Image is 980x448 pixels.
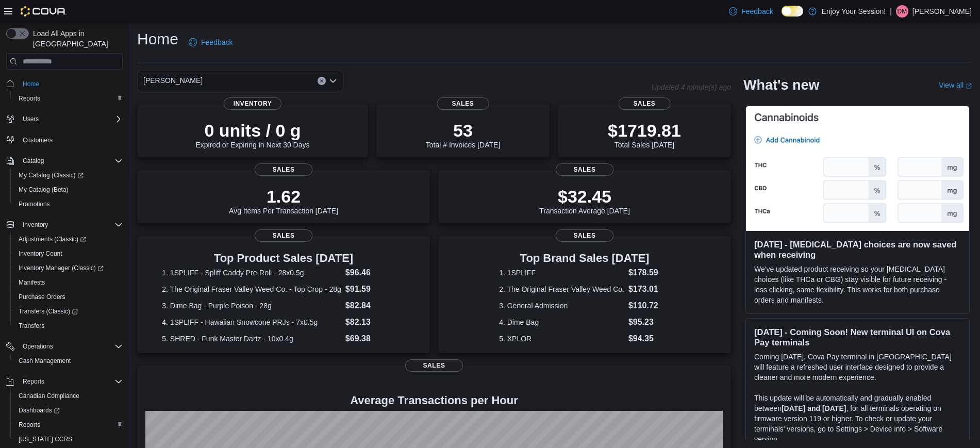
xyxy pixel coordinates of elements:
h1: Home [137,29,178,49]
a: Purchase Orders [14,291,70,303]
a: [US_STATE] CCRS [14,433,76,445]
h3: Top Brand Sales [DATE] [499,252,670,264]
button: Manifests [10,275,127,290]
button: Cash Management [10,354,127,368]
a: Dashboards [14,404,64,417]
span: DM [898,5,907,18]
p: This update will be automatically and gradually enabled between , for all terminals operating on ... [754,393,961,444]
h4: Average Transactions per Hour [145,394,723,407]
div: Avg Items Per Transaction [DATE] [229,186,338,215]
button: Catalog [2,154,127,168]
button: Transfers [10,319,127,333]
span: Reports [23,377,44,386]
button: Reports [2,374,127,389]
span: Dashboards [14,404,123,417]
dd: $69.38 [345,333,405,345]
a: Adjustments (Classic) [10,232,127,246]
a: Cash Management [14,355,75,367]
dd: $173.01 [628,283,670,295]
span: Manifests [19,278,45,287]
a: Reports [14,92,44,105]
span: Inventory Count [19,250,62,258]
span: Cash Management [19,357,71,365]
div: Expired or Expiring in Next 30 Days [196,120,310,149]
span: Dashboards [19,406,60,414]
span: Transfers [19,322,44,330]
span: Sales [255,163,312,176]
span: Catalog [19,155,123,167]
dt: 1. 1SPLIFF [499,268,624,278]
span: Inventory [19,219,123,231]
span: Manifests [14,276,123,289]
button: Clear input [318,77,326,85]
span: Customers [23,136,53,144]
h3: [DATE] - Coming Soon! New terminal UI on Cova Pay terminals [754,327,961,347]
dt: 5. SHRED - Funk Master Dartz - 10x0.4g [162,334,341,344]
div: Total Sales [DATE] [608,120,681,149]
h3: Top Product Sales [DATE] [162,252,405,264]
p: 53 [426,120,500,141]
button: Inventory [2,218,127,232]
input: Dark Mode [782,6,803,16]
button: Home [2,76,127,91]
span: Sales [556,163,613,176]
p: Coming [DATE], Cova Pay terminal in [GEOGRAPHIC_DATA] will feature a refreshed user interface des... [754,352,961,383]
a: Transfers (Classic) [10,304,127,319]
span: Canadian Compliance [14,390,123,402]
div: Dima Mansour [896,5,908,18]
a: Promotions [14,198,54,210]
dt: 3. General Admission [499,301,624,311]
a: Inventory Manager (Classic) [10,261,127,275]
div: Total # Invoices [DATE] [426,120,500,149]
a: Inventory Manager (Classic) [14,262,108,274]
span: Users [23,115,39,123]
span: Promotions [19,200,50,208]
button: Inventory Count [10,246,127,261]
a: Dashboards [10,403,127,418]
p: We've updated product receiving so your [MEDICAL_DATA] choices (like THCa or CBG) stay visible fo... [754,264,961,305]
a: Customers [19,134,57,146]
span: Feedback [741,6,773,16]
span: My Catalog (Beta) [14,184,123,196]
span: [PERSON_NAME] [143,74,203,87]
button: Operations [19,340,57,353]
a: Adjustments (Classic) [14,233,90,245]
a: Feedback [185,32,237,53]
p: Updated 4 minute(s) ago [652,83,731,91]
svg: External link [966,83,972,89]
a: Home [19,78,43,90]
a: Inventory Count [14,247,67,260]
img: Cova [21,6,67,16]
span: Reports [14,419,123,431]
dt: 3. Dime Bag - Purple Poison - 28g [162,301,341,311]
span: Washington CCRS [14,433,123,445]
span: My Catalog (Beta) [19,186,69,194]
p: | [890,5,892,18]
button: Catalog [19,155,48,167]
a: Transfers [14,320,48,332]
dd: $82.84 [345,300,405,312]
button: Operations [2,339,127,354]
span: Adjustments (Classic) [14,233,123,245]
button: Reports [19,375,48,388]
span: My Catalog (Classic) [14,169,123,181]
dd: $94.35 [628,333,670,345]
button: Reports [10,91,127,106]
dt: 4. 1SPLIFF - Hawaiian Snowcone PRJs - 7x0.5g [162,317,341,327]
span: Operations [23,342,53,351]
p: 1.62 [229,186,338,207]
a: View allExternal link [939,81,972,89]
a: Feedback [725,1,777,22]
span: Promotions [14,198,123,210]
p: $32.45 [539,186,630,207]
button: Users [2,112,127,126]
span: Catalog [23,157,44,165]
dd: $178.59 [628,267,670,279]
dd: $110.72 [628,300,670,312]
a: My Catalog (Beta) [14,184,73,196]
span: Sales [255,229,312,242]
p: Enjoy Your Session! [822,5,886,18]
button: Purchase Orders [10,290,127,304]
span: Load All Apps in [GEOGRAPHIC_DATA] [29,28,123,49]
